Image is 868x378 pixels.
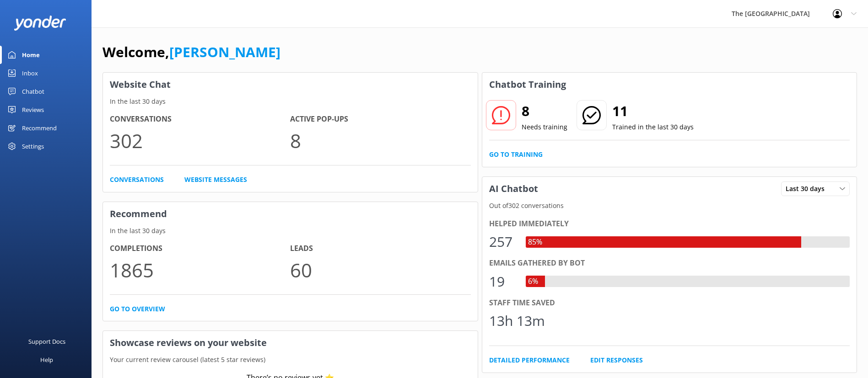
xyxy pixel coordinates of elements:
[290,125,470,156] p: 8
[482,73,573,96] h3: Chatbot Training
[612,100,694,122] h2: 11
[482,177,545,201] h3: AI Chatbot
[612,122,694,132] p: Trained in the last 30 days
[489,310,545,332] div: 13h 13m
[28,332,65,351] div: Support Docs
[14,16,66,31] img: yonder-white-logo.png
[110,113,290,125] h4: Conversations
[489,297,850,309] div: Staff time saved
[103,96,478,106] p: In the last 30 days
[110,175,164,185] a: Conversations
[22,119,57,137] div: Recommend
[22,137,44,155] div: Settings
[103,331,478,355] h3: Showcase reviews on your website
[110,243,290,255] h4: Completions
[22,101,44,119] div: Reviews
[103,202,478,226] h3: Recommend
[184,175,247,185] a: Website Messages
[489,355,570,365] a: Detailed Performance
[103,73,478,96] h3: Website Chat
[169,43,280,61] a: [PERSON_NAME]
[522,122,567,132] p: Needs training
[22,64,38,82] div: Inbox
[489,231,517,253] div: 257
[40,351,53,369] div: Help
[786,184,830,194] span: Last 30 days
[489,257,850,269] div: Emails gathered by bot
[103,355,478,365] p: Your current review carousel (latest 5 star reviews)
[22,46,40,64] div: Home
[103,226,478,236] p: In the last 30 days
[290,255,470,285] p: 60
[110,125,290,156] p: 302
[526,276,540,287] div: 6%
[489,271,517,293] div: 19
[22,82,44,101] div: Chatbot
[522,100,567,122] h2: 8
[290,243,470,255] h4: Leads
[290,113,470,125] h4: Active Pop-ups
[489,218,850,230] div: Helped immediately
[482,201,857,211] p: Out of 302 conversations
[102,41,280,63] h1: Welcome,
[590,355,643,365] a: Edit Responses
[110,304,165,314] a: Go to overview
[110,255,290,285] p: 1865
[489,149,543,160] a: Go to Training
[526,236,545,248] div: 85%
